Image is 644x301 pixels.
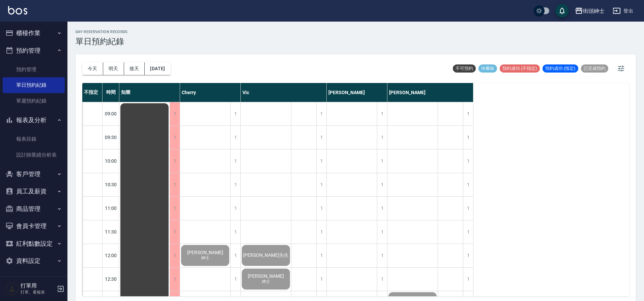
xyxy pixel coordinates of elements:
[316,197,326,220] div: 1
[3,217,65,235] button: 會員卡管理
[230,173,240,196] div: 1
[3,111,65,129] button: 報表及分析
[583,7,605,15] div: 街頭紳士
[377,149,387,173] div: 1
[230,268,240,291] div: 1
[3,131,65,147] a: 報表目錄
[8,6,27,15] img: Logo
[103,173,119,196] div: 10:30
[463,244,473,267] div: 1
[21,282,55,289] h5: 打單用
[76,30,128,34] h2: day Reservation records
[246,273,285,279] span: [PERSON_NAME]
[242,252,290,258] span: [PERSON_NAME]先生
[377,244,387,267] div: 1
[170,197,180,220] div: 1
[453,65,476,72] span: 不可預約
[3,252,65,270] button: 資料設定
[76,37,128,46] h3: 單日預約紀錄
[5,282,19,296] img: Person
[387,83,473,102] div: [PERSON_NAME]
[377,220,387,244] div: 1
[21,289,55,295] p: 打單、看報表
[316,102,326,126] div: 1
[180,83,241,102] div: Cherry
[103,244,119,267] div: 12:00
[145,62,170,75] button: [DATE]
[170,149,180,173] div: 1
[230,197,240,220] div: 1
[261,279,271,284] span: 紳士
[500,65,540,72] span: 預約成功 (不指定)
[82,62,103,75] button: 今天
[103,126,119,149] div: 09:30
[3,77,65,93] a: 單日預約紀錄
[377,268,387,291] div: 1
[463,126,473,149] div: 1
[463,102,473,126] div: 1
[581,65,608,72] span: 已完成預約
[463,197,473,220] div: 1
[478,65,497,72] span: 待審核
[103,83,119,102] div: 時間
[316,173,326,196] div: 1
[3,235,65,252] button: 紅利點數設定
[124,62,145,75] button: 後天
[316,220,326,244] div: 1
[316,268,326,291] div: 1
[572,4,607,18] button: 街頭紳士
[377,102,387,126] div: 1
[463,173,473,196] div: 1
[555,4,569,18] button: save
[200,255,211,261] span: 紳士
[316,126,326,149] div: 1
[103,196,119,220] div: 11:00
[377,173,387,196] div: 1
[170,126,180,149] div: 1
[103,62,124,75] button: 明天
[230,149,240,173] div: 1
[119,83,180,102] div: 知樂
[230,244,240,267] div: 1
[327,83,387,102] div: [PERSON_NAME]
[103,267,119,291] div: 12:30
[3,147,65,163] a: 設計師業績分析表
[3,200,65,218] button: 商品管理
[170,268,180,291] div: 1
[103,102,119,126] div: 09:00
[230,220,240,244] div: 1
[186,250,225,255] span: [PERSON_NAME]
[170,173,180,196] div: 1
[463,268,473,291] div: 1
[230,102,240,126] div: 1
[241,83,327,102] div: Vic
[377,197,387,220] div: 1
[316,244,326,267] div: 1
[610,5,636,17] button: 登出
[3,93,65,109] a: 單週預約紀錄
[103,149,119,173] div: 10:00
[463,220,473,244] div: 1
[543,65,578,72] span: 預約成功 (指定)
[3,183,65,200] button: 員工及薪資
[463,149,473,173] div: 1
[103,220,119,244] div: 11:30
[316,149,326,173] div: 1
[170,244,180,267] div: 1
[3,165,65,183] button: 客戶管理
[170,102,180,126] div: 1
[3,42,65,59] button: 預約管理
[170,220,180,244] div: 1
[230,126,240,149] div: 1
[82,83,103,102] div: 不指定
[3,62,65,77] a: 預約管理
[377,126,387,149] div: 1
[3,24,65,42] button: 櫃檯作業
